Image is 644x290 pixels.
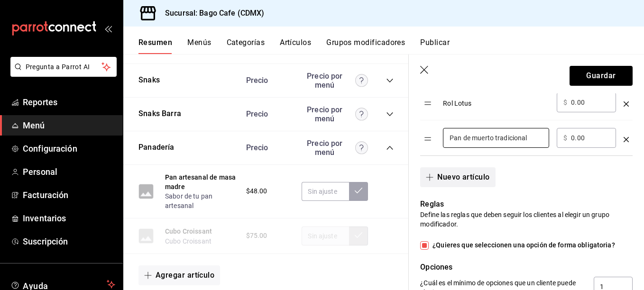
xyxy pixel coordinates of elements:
span: Menú [23,119,115,132]
button: collapse-category-row [386,110,394,118]
button: Menús [187,38,211,54]
button: collapse-category-row [386,77,394,84]
div: Precio por menú [302,139,368,157]
button: Pan artesanal de masa madre [165,172,237,191]
button: Sabor de tu pan artesanal [165,191,237,210]
div: Precio [237,143,297,152]
div: Precio [237,109,297,118]
h3: Sucursal: Bago Cafe (CDMX) [157,8,264,19]
button: Panadería [138,142,175,153]
div: Precio [237,76,297,85]
button: open_drawer_menu [104,25,112,32]
button: Snaks [138,75,160,86]
div: navigation tabs [138,38,644,54]
span: $ [563,135,567,141]
button: Pregunta a Parrot AI [10,57,117,77]
span: Suscripción [23,235,115,248]
span: Personal [23,165,115,178]
button: Nuevo artículo [420,167,495,187]
span: Ayuda [23,279,103,290]
button: Grupos modificadores [326,38,405,54]
button: Categorías [227,38,265,54]
input: Sin ajuste [302,182,349,201]
button: Publicar [420,38,450,54]
button: collapse-category-row [386,144,394,152]
p: Define las reglas que deben seguir los clientes al elegir un grupo modificador. [420,210,633,229]
span: Facturación [23,189,115,201]
button: Snaks Barra [138,109,181,119]
span: Pregunta a Parrot AI [26,62,102,72]
button: Agregar artículo [138,265,220,285]
button: Resumen [138,38,172,54]
span: $ [563,99,567,106]
div: Rol Lotus [443,92,549,108]
div: Precio por menú [302,72,368,90]
span: ¿Quieres que seleccionen una opción de forma obligatoria? [429,240,615,250]
p: Reglas [420,199,633,210]
div: Precio por menú [302,105,368,123]
a: Pregunta a Parrot AI [7,69,117,79]
span: Configuración [23,142,115,155]
span: Inventarios [23,212,115,225]
p: Opciones [420,262,633,273]
button: Guardar [570,66,633,86]
span: Reportes [23,96,115,109]
span: $48.00 [246,186,267,196]
button: Artículos [280,38,311,54]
